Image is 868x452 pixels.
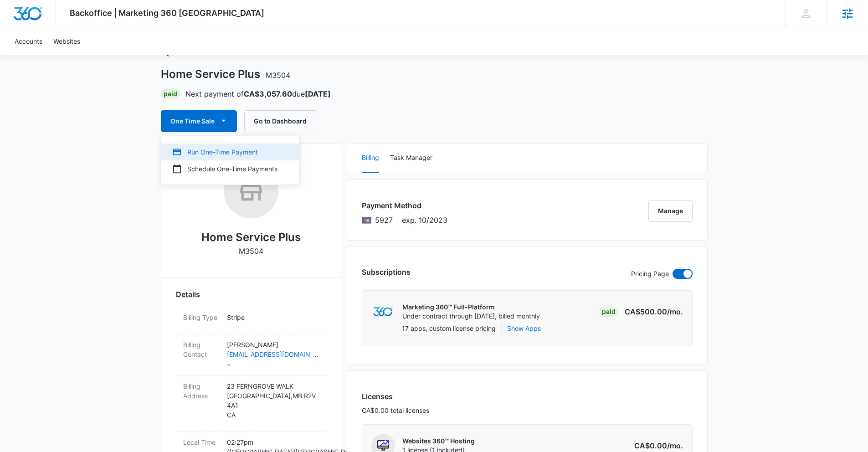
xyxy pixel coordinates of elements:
p: 23 FERNGROVE WALK [GEOGRAPHIC_DATA] , MB R2V 4A1 CA [227,381,319,420]
strong: CA$3,057.60 [244,89,292,98]
button: Run One-Time Payment [161,144,299,160]
img: website_grey.svg [15,24,22,31]
div: Billing Contact[PERSON_NAME][EMAIL_ADDRESS][DOMAIN_NAME]- [176,334,326,376]
button: Task Manager [390,144,432,173]
div: Domain Overview [35,54,82,60]
img: marketing360Logo [373,307,393,317]
span: /mo. [667,441,683,450]
img: tab_domain_overview_orange.svg [25,53,32,60]
h3: Subscriptions [362,267,411,277]
img: tab_keywords_by_traffic_grey.svg [91,53,98,60]
button: One Time Sale [161,110,237,132]
p: Marketing 360™ Full-Platform [402,303,540,312]
button: Manage [648,200,693,222]
button: Show Apps [507,324,541,333]
p: M3504 [239,246,263,257]
button: Schedule One-Time Payments [161,160,299,177]
button: Go to Dashboard [244,110,316,132]
span: Backoffice | Marketing 360 [GEOGRAPHIC_DATA] [70,8,264,18]
dt: Billing Address [183,381,220,401]
p: Pricing Page [631,269,669,279]
span: exp. 10/2023 [402,215,447,226]
span: Details [176,289,200,300]
div: Paid [599,306,618,317]
span: M3504 [266,71,290,80]
div: Billing Address23 FERNGROVE WALK[GEOGRAPHIC_DATA],MB R2V 4A1CA [176,376,326,432]
h1: Home Service Plus [161,67,290,81]
p: Next payment of due [185,88,331,99]
dt: Billing Type [183,313,220,322]
strong: [DATE] [305,89,331,98]
dt: Billing Contact [183,340,220,359]
img: logo_orange.svg [15,15,22,22]
div: Billing TypeStripe [176,307,326,334]
div: Schedule One-Time Payments [172,164,277,174]
p: CA$0.00 [634,440,683,451]
p: 17 apps, custom license pricing [402,324,496,333]
h3: Payment Method [362,200,447,211]
a: [EMAIL_ADDRESS][DOMAIN_NAME] [227,349,319,359]
a: Accounts [9,27,48,55]
span: Mastercard ending with [375,215,393,226]
div: v 4.0.25 [26,15,45,22]
div: Domain: [DOMAIN_NAME] [24,24,100,31]
dt: Local Time [183,437,220,447]
p: Under contract through [DATE], billed monthly [402,312,540,321]
span: /mo. [667,307,683,316]
a: Websites [48,27,86,55]
p: CA$500.00 [625,306,683,317]
div: Keywords by Traffic [101,54,154,60]
dd: - [227,340,319,370]
p: [PERSON_NAME] [227,340,319,349]
h2: Home Service Plus [201,229,301,246]
p: Stripe [227,313,319,322]
h3: Licenses [362,391,429,402]
p: CA$0.00 total licenses [362,406,429,415]
p: Websites 360™ Hosting [402,437,475,446]
button: Billing [362,144,379,173]
div: Run One-Time Payment [172,147,277,157]
div: Paid [161,88,180,99]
